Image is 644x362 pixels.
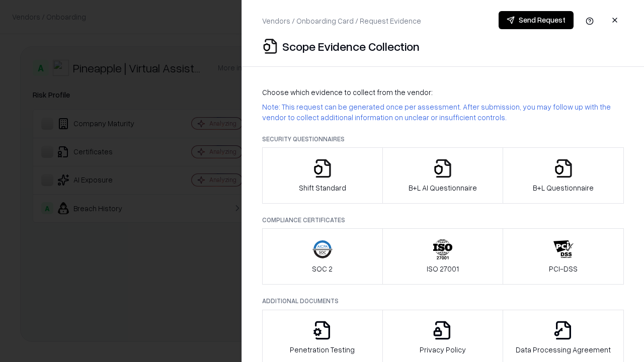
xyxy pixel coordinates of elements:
p: PCI-DSS [549,263,578,274]
p: B+L Questionnaire [533,183,594,193]
button: B+L AI Questionnaire [382,147,504,204]
button: PCI-DSS [503,228,624,285]
p: Choose which evidence to collect from the vendor: [262,87,624,98]
p: B+L AI Questionnaire [409,183,477,193]
p: Additional Documents [262,297,624,305]
p: Privacy Policy [420,344,466,355]
button: Send Request [499,11,574,29]
button: Shift Standard [262,147,383,204]
p: ISO 27001 [427,263,459,274]
button: ISO 27001 [382,228,504,285]
button: SOC 2 [262,228,383,285]
p: Compliance Certificates [262,216,624,224]
p: Note: This request can be generated once per assessment. After submission, you may follow up with... [262,102,624,123]
p: Data Processing Agreement [516,344,611,355]
p: Penetration Testing [290,344,355,355]
p: Scope Evidence Collection [282,38,420,54]
p: Security Questionnaires [262,135,624,143]
p: SOC 2 [312,263,333,274]
p: Shift Standard [299,183,346,193]
p: Vendors / Onboarding Card / Request Evidence [262,16,421,26]
button: B+L Questionnaire [503,147,624,204]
